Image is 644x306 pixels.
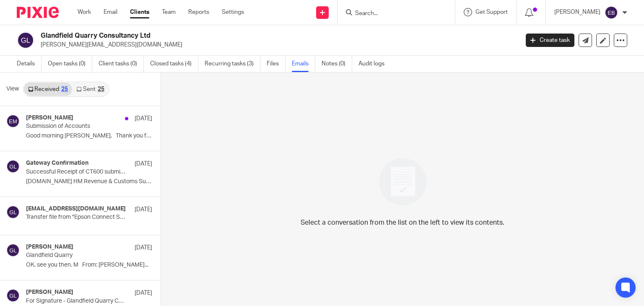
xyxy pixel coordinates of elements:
[301,218,504,228] p: Select a conversation from the list on the left to view its contents.
[41,31,419,40] h2: Glandfield Quarry Consultancy Ltd
[26,298,127,305] p: For Signature - Glandfield Quarry Consultancy
[26,132,152,140] p: Good morning [PERSON_NAME], Thank you for your...
[135,205,152,214] p: [DATE]
[24,83,72,96] a: Received25
[26,205,126,213] h4: [EMAIL_ADDRESS][DOMAIN_NAME]
[605,6,618,19] img: svg%3E
[135,244,152,252] p: [DATE]
[78,8,91,16] a: Work
[26,178,152,185] p: [DOMAIN_NAME] HM Revenue & Customs Successful...
[17,31,34,49] img: svg%3E
[322,56,352,72] a: Notes (0)
[358,56,391,72] a: Audit logs
[6,114,20,128] img: svg%3E
[26,214,127,221] p: Transfer file from "Epson Connect Scan to Cloud"
[374,153,432,211] img: image
[135,289,152,297] p: [DATE]
[6,160,20,173] img: svg%3E
[6,244,20,257] img: svg%3E
[162,8,176,16] a: Team
[6,205,20,219] img: svg%3E
[26,169,127,176] p: Successful Receipt of CT600 submission online for Reference xxxxx20711
[135,160,152,168] p: [DATE]
[26,252,127,259] p: Glandfield Quarry
[99,56,144,72] a: Client tasks (0)
[104,8,117,16] a: Email
[26,289,73,296] h4: [PERSON_NAME]
[130,8,149,16] a: Clients
[26,114,73,122] h4: [PERSON_NAME]
[150,56,198,72] a: Closed tasks (4)
[205,56,260,72] a: Recurring tasks (3)
[26,262,152,269] p: OK, see you then. M From: [PERSON_NAME]...
[222,8,244,16] a: Settings
[267,56,286,72] a: Files
[354,10,430,18] input: Search
[6,289,20,302] img: svg%3E
[17,7,59,18] img: Pixie
[6,85,19,93] span: View
[526,34,574,47] a: Create task
[48,56,92,72] a: Open tasks (0)
[475,9,508,15] span: Get Support
[61,86,68,92] div: 25
[292,56,315,72] a: Emails
[98,86,104,92] div: 25
[26,244,73,251] h4: [PERSON_NAME]
[26,123,127,130] p: Submission of Accounts
[554,8,600,16] p: [PERSON_NAME]
[188,8,209,16] a: Reports
[17,56,42,72] a: Details
[72,83,108,96] a: Sent25
[41,41,513,49] p: [PERSON_NAME][EMAIL_ADDRESS][DOMAIN_NAME]
[26,160,88,167] h4: Gateway Confirmation
[135,114,152,123] p: [DATE]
